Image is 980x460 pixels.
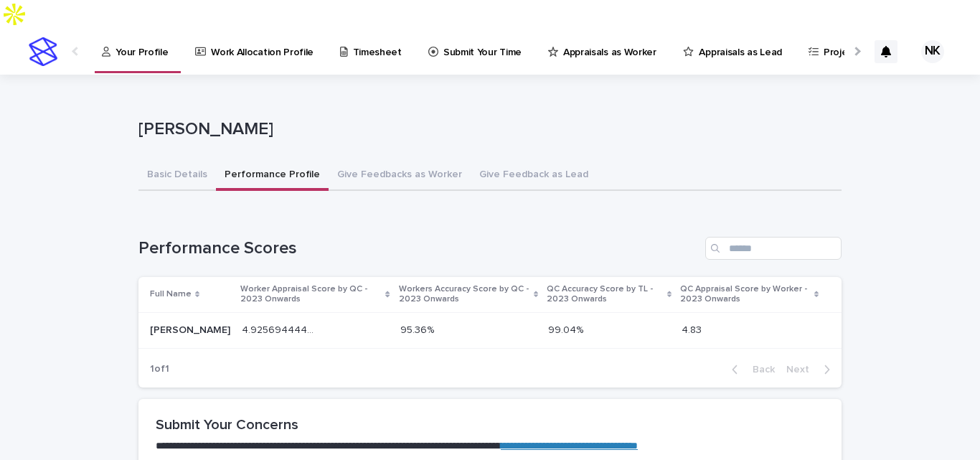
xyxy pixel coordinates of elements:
[329,161,471,191] button: Give Feedbacks as Worker
[682,321,705,337] p: 4.83
[138,119,836,140] p: [PERSON_NAME]
[744,365,775,375] span: Back
[443,29,522,59] p: Submit Your Time
[547,281,664,308] p: QC Accuracy Score by TL - 2023 Onwards
[807,29,868,73] a: Projects
[240,281,382,308] p: Worker Appraisal Score by QC - 2023 Onwards
[682,29,788,73] a: Appraisals as Lead
[353,29,402,59] p: Timesheet
[786,365,818,375] span: Next
[427,29,528,73] a: Submit Your Time
[138,352,181,387] p: 1 of 1
[116,29,168,59] p: Your Profile
[781,363,842,376] button: Next
[680,281,811,308] p: QC Appraisal Score by Worker - 2023 Onwards
[399,281,530,308] p: Workers Accuracy Score by QC - 2023 Onwards
[824,29,862,59] p: Projects
[548,321,586,337] p: 99.04%
[400,321,437,337] p: 95.36%
[216,161,329,191] button: Performance Profile
[138,238,699,259] h1: Performance Scores
[150,321,233,337] p: Nabeeha Khattak
[194,29,321,73] a: Work Allocation Profile
[921,40,944,63] div: NK
[138,312,842,348] tr: [PERSON_NAME][PERSON_NAME] 4.9256944444444444.925694444444444 95.36%95.36% 99.04%99.04% 4.834.83
[138,161,216,191] button: Basic Details
[339,29,408,73] a: Timesheet
[563,29,656,59] p: Appraisals as Worker
[150,286,192,302] p: Full Name
[547,29,663,73] a: Appraisals as Worker
[211,29,314,59] p: Work Allocation Profile
[705,237,842,260] input: Search
[699,29,781,59] p: Appraisals as Lead
[156,416,824,433] h2: Submit Your Concerns
[29,37,57,66] img: stacker-logo-s-only.png
[720,363,781,376] button: Back
[100,29,175,71] a: Your Profile
[242,321,316,337] p: 4.925694444444444
[471,161,597,191] button: Give Feedback as Lead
